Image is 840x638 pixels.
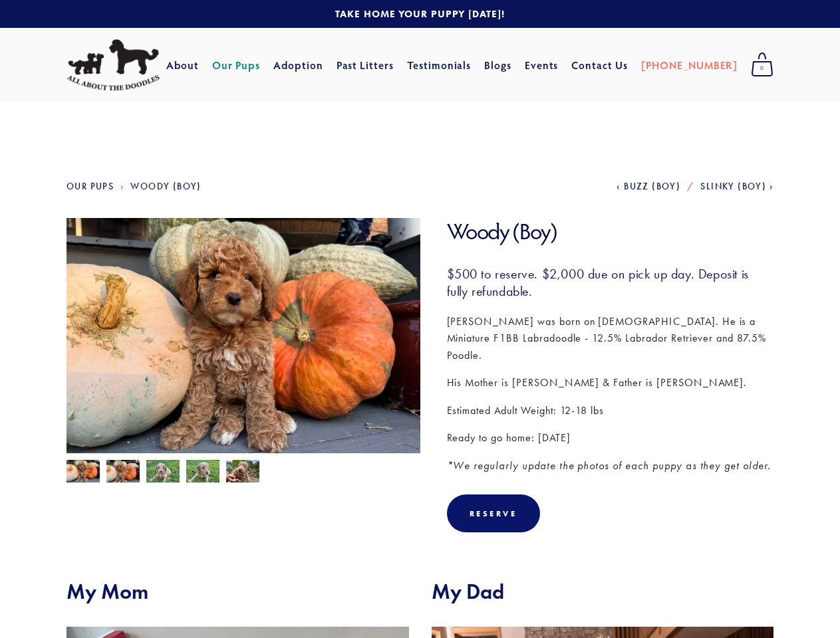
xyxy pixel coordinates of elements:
a: Adoption [273,53,323,77]
a: Past Litters [337,58,394,72]
div: Reserve [470,508,517,518]
a: [PHONE_NUMBER] [641,53,738,77]
p: [PERSON_NAME] was born on [DEMOGRAPHIC_DATA]. He is a Miniature F1BB Labradoodle - 12.5% Labrador... [447,313,774,364]
a: Blogs [484,53,511,77]
a: Buzz (Boy) [617,181,680,192]
p: Estimated Adult Weight: 12-18 lbs [447,402,774,419]
p: Ready to go home: [DATE] [447,429,774,447]
a: 0 items in cart [744,49,780,82]
img: Woody 4.jpg [67,218,420,483]
h1: Woody (Boy) [447,218,774,245]
a: Slinky (Boy) [700,181,773,192]
a: About [166,53,199,77]
img: Woody 1.jpg [226,460,259,485]
img: All About The Doodles [67,39,160,91]
h3: $500 to reserve. $2,000 due on pick up day. Deposit is fully refundable. [447,265,774,300]
span: 0 [751,60,773,77]
span: Buzz (Boy) [624,181,680,192]
a: Events [525,53,559,77]
img: Woody 4.jpg [67,460,100,485]
a: Contact Us [571,53,628,77]
img: Woody 2.jpg [146,460,180,485]
p: His Mother is [PERSON_NAME] & Father is [PERSON_NAME]. [447,374,774,391]
img: Woody 3.jpg [186,460,219,485]
span: Slinky (Boy) [700,181,766,192]
h2: My Mom [67,579,409,604]
h2: My Dad [432,579,774,604]
a: Our Pups [67,181,114,192]
a: Our Pups [212,53,261,77]
a: Woody (Boy) [130,181,201,192]
a: Testimonials [407,53,472,77]
em: *We regularly update the photos of each puppy as they get older. [447,459,771,472]
img: Woody 5.jpg [106,460,140,485]
div: Reserve [447,494,540,532]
